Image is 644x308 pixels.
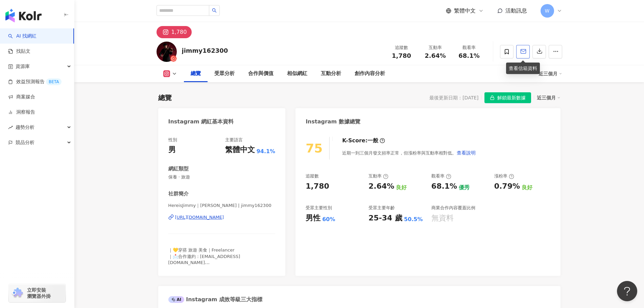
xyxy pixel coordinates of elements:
[342,146,476,160] div: 近期一到三個月發文頻率正常，但漲粉率與互動率相對低。
[617,281,637,301] iframe: Help Scout Beacon - Open
[342,137,385,144] div: K-Score :
[425,52,446,59] span: 2.64%
[171,27,187,37] div: 1,780
[494,173,514,179] div: 漲粉率
[306,213,320,223] div: 男性
[157,26,192,38] button: 1,780
[11,288,24,299] img: chrome extension
[505,7,527,14] span: 活動訊息
[306,141,323,155] div: 75
[8,94,35,100] a: 商案媒合
[168,145,176,155] div: 男
[368,205,395,211] div: 受眾主要年齡
[368,181,394,192] div: 2.64%
[457,150,476,156] span: 查看說明
[454,7,476,15] span: 繁體中文
[168,296,262,303] div: Instagram 成效等級三大指標
[182,46,228,55] div: jimmy162300
[539,68,562,79] div: 近三個月
[168,247,240,271] span: ｜💛穿搭 旅遊 美食｜Freelancer ｜📩合作邀約：[EMAIL_ADDRESS][DOMAIN_NAME] ｜🎬Youtube ：HereisJimmy
[431,205,475,211] div: 商業合作內容覆蓋比例
[8,109,35,116] a: 洞察報告
[522,184,532,191] div: 良好
[175,214,224,220] div: [URL][DOMAIN_NAME]
[248,70,273,78] div: 合作與價值
[27,287,51,299] span: 立即安裝 瀏覽器外掛
[157,42,177,62] img: KOL Avatar
[257,148,276,155] span: 94.1%
[389,44,414,51] div: 追蹤數
[423,44,448,51] div: 互動率
[168,190,189,197] div: 社群簡介
[168,214,276,220] a: [URL][DOMAIN_NAME]
[322,216,335,223] div: 60%
[459,184,470,191] div: 優秀
[287,70,307,78] div: 相似網紅
[158,93,172,102] div: 總覽
[168,118,234,125] div: Instagram 網紅基本資料
[431,173,451,179] div: 觀看率
[429,95,478,100] div: 最後更新日期：[DATE]
[404,216,423,223] div: 50.5%
[321,70,341,78] div: 互動分析
[8,33,37,40] a: searchAI 找網紅
[9,284,66,302] a: chrome extension立即安裝 瀏覽器外掛
[537,93,560,102] div: 近三個月
[5,9,42,22] img: logo
[8,78,62,85] a: 效益預測報告BETA
[494,181,520,192] div: 0.79%
[355,70,385,78] div: 創作內容分析
[367,137,378,144] div: 一般
[458,52,479,59] span: 68.1%
[225,137,243,143] div: 主要語言
[168,137,177,143] div: 性別
[16,120,34,135] span: 趨勢分析
[456,44,482,51] div: 觀看率
[506,63,540,74] div: 查看信箱資料
[16,135,34,150] span: 競品分析
[368,173,388,179] div: 互動率
[306,118,360,125] div: Instagram 數據總覽
[431,181,457,192] div: 68.1%
[16,59,30,74] span: 資源庫
[168,296,185,303] div: AI
[191,70,201,78] div: 總覽
[456,146,476,160] button: 查看說明
[214,70,235,78] div: 受眾分析
[368,213,402,223] div: 25-34 歲
[484,92,531,103] button: 解鎖最新數據
[168,174,276,180] span: 保養 · 旅遊
[212,8,217,13] span: search
[8,125,13,130] span: rise
[392,52,411,59] span: 1,780
[306,205,332,211] div: 受眾主要性別
[306,173,319,179] div: 追蹤數
[168,203,276,209] span: HereisJimmy｜[PERSON_NAME] | jimmy162300
[8,48,30,55] a: 找貼文
[306,181,329,192] div: 1,780
[497,93,526,103] span: 解鎖最新數據
[431,213,454,223] div: 無資料
[545,7,550,15] span: W
[225,145,255,155] div: 繁體中文
[396,184,407,191] div: 良好
[168,165,189,172] div: 網紅類型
